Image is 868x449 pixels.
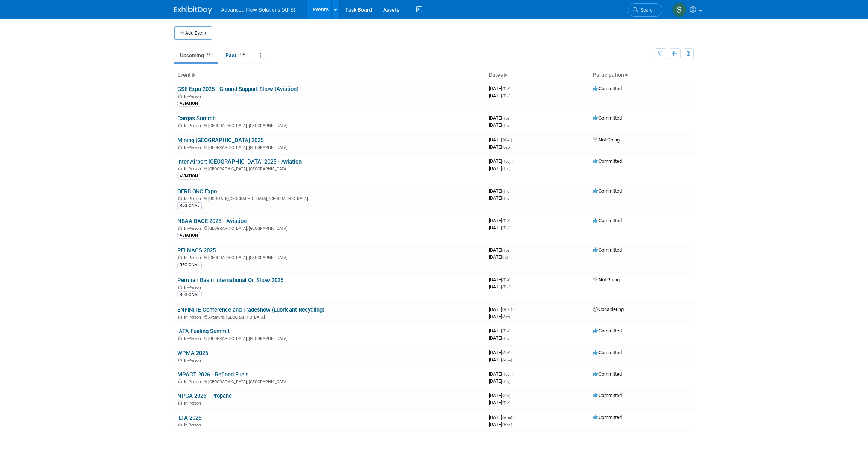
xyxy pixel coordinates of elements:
span: In-Person [184,401,203,406]
span: (Thu) [502,196,510,200]
img: In-Person Event [178,336,182,340]
span: 114 [237,52,247,57]
span: (Mon) [502,416,512,420]
span: - [512,115,513,121]
span: [DATE] [489,115,513,121]
div: REGIONAL [177,291,202,298]
a: Sort by Event Name [191,72,195,78]
span: In-Person [184,167,203,171]
img: In-Person Event [178,401,182,405]
span: In-Person [184,226,203,231]
a: NPGA 2026 - Propane [177,393,232,399]
span: - [513,414,514,420]
span: [DATE] [489,328,513,334]
div: AVIATION [177,173,200,180]
a: NBAA BACE 2025 - Aviation [177,218,247,224]
span: (Thu) [502,167,510,171]
span: Committed [593,328,622,334]
span: [DATE] [489,247,513,253]
span: [DATE] [489,254,508,260]
span: (Thu) [502,379,510,384]
span: Not Going [593,137,620,143]
span: Committed [593,188,622,194]
span: [DATE] [489,414,514,420]
span: (Wed) [502,308,512,312]
a: IATA Fueling Summit [177,328,230,335]
button: Add Event [174,26,212,40]
span: [DATE] [489,225,510,231]
span: [DATE] [489,314,510,319]
div: [GEOGRAPHIC_DATA], [GEOGRAPHIC_DATA] [177,335,483,341]
div: [GEOGRAPHIC_DATA], [GEOGRAPHIC_DATA] [177,378,483,384]
img: In-Person Event [178,423,182,426]
span: (Sun) [502,394,510,398]
span: - [512,350,513,355]
img: Steve McAnally [672,3,687,17]
span: [DATE] [489,400,510,405]
span: (Sat) [502,315,510,319]
span: [DATE] [489,306,514,312]
span: [DATE] [489,335,510,341]
img: In-Person Event [178,167,182,170]
span: (Tue) [502,248,510,252]
span: In-Person [184,358,203,363]
span: - [513,306,514,312]
span: In-Person [184,145,203,150]
img: ExhibitDay [174,6,212,14]
span: [DATE] [489,357,512,363]
span: (Thu) [502,285,510,289]
span: [DATE] [489,122,510,128]
div: REGIONAL [177,262,202,268]
div: [GEOGRAPHIC_DATA], [GEOGRAPHIC_DATA] [177,122,483,128]
span: Search [638,7,655,13]
div: AVIATION [177,232,200,239]
span: [DATE] [489,218,513,223]
span: (Tue) [502,329,510,333]
div: Aventura, [GEOGRAPHIC_DATA] [177,314,483,320]
div: REGIONAL [177,202,202,209]
span: (Tue) [502,219,510,223]
a: Inter Airport [GEOGRAPHIC_DATA] 2025 - Aviation [177,158,302,165]
span: (Tue) [502,159,510,164]
span: Committed [593,86,622,91]
span: - [512,218,513,223]
span: (Wed) [502,423,512,427]
img: In-Person Event [178,145,182,149]
a: Mining [GEOGRAPHIC_DATA] 2025 [177,137,263,144]
span: In-Person [184,255,203,260]
span: Committed [593,158,622,164]
div: AVIATION [177,100,200,107]
a: Search [628,3,662,17]
span: In-Person [184,336,203,341]
span: (Tue) [502,87,510,91]
span: In-Person [184,315,203,320]
a: ENFINITE Conference and Tradeshow (Lubricant Recycling) [177,306,324,313]
img: In-Person Event [178,358,182,362]
span: Considering [593,306,624,312]
span: - [512,158,513,164]
span: (Thu) [502,336,510,340]
span: [DATE] [489,378,510,384]
span: [DATE] [489,137,514,143]
span: Committed [593,414,622,420]
a: PEI NACS 2025 [177,247,216,254]
span: (Thu) [502,94,510,98]
span: (Tue) [502,372,510,376]
span: - [512,371,513,377]
div: [GEOGRAPHIC_DATA], [GEOGRAPHIC_DATA] [177,225,483,231]
span: [DATE] [489,165,510,171]
span: In-Person [184,196,203,201]
div: [GEOGRAPHIC_DATA], [GEOGRAPHIC_DATA] [177,144,483,150]
img: In-Person Event [178,123,182,127]
span: - [512,247,513,253]
span: - [512,277,513,282]
span: [DATE] [489,144,510,150]
span: (Wed) [502,138,512,142]
span: In-Person [184,423,203,428]
th: Event [174,69,486,82]
div: [US_STATE][GEOGRAPHIC_DATA], [GEOGRAPHIC_DATA] [177,195,483,201]
span: [DATE] [489,86,513,91]
img: In-Person Event [178,94,182,98]
span: Committed [593,350,622,355]
img: In-Person Event [178,255,182,259]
